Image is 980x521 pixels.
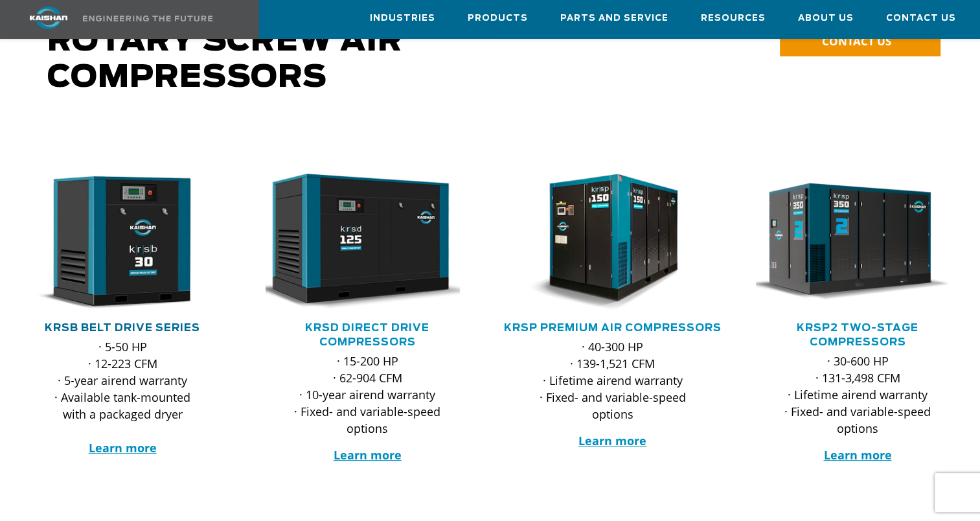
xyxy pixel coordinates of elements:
[266,174,469,311] div: krsd125
[821,34,891,49] span: CONTACT US
[89,440,157,456] a: Learn more
[45,323,200,333] a: KRSB Belt Drive Series
[11,174,215,311] img: krsb30
[823,447,891,463] a: Learn more
[47,338,198,456] p: · 5-50 HP · 12-223 CFM · 5-year airend warranty · Available tank-mounted with a packaged dryer
[886,1,956,36] a: Contact Us
[334,447,402,463] a: Learn more
[501,174,705,311] img: krsp150
[370,11,435,26] span: Industries
[560,1,668,36] a: Parts and Service
[370,1,435,36] a: Industries
[701,11,766,26] span: Resources
[701,1,766,36] a: Resources
[504,323,722,333] a: KRSP Premium Air Compressors
[578,433,646,448] a: Learn more
[537,338,689,423] p: · 40-300 HP · 139-1,521 CFM · Lifetime airend warranty · Fixed- and variable-speed options
[798,11,854,26] span: About Us
[886,11,956,26] span: Contact Us
[782,353,933,437] p: · 30-600 HP · 131-3,498 CFM · Lifetime airend warranty · Fixed- and variable-speed options
[305,323,429,347] a: KRSD Direct Drive Compressors
[756,174,959,311] div: krsp350
[468,1,528,36] a: Products
[797,323,918,347] a: KRSP2 Two-Stage Compressors
[798,1,854,36] a: About Us
[560,11,668,26] span: Parts and Service
[468,11,528,26] span: Products
[256,174,460,311] img: krsd125
[511,174,714,311] div: krsp150
[21,174,224,311] div: krsb30
[746,174,950,311] img: krsp350
[291,353,443,437] p: · 15-200 HP · 62-904 CFM · 10-year airend warranty · Fixed- and variable-speed options
[780,27,940,56] a: CONTACT US
[83,16,212,21] img: Engineering the future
